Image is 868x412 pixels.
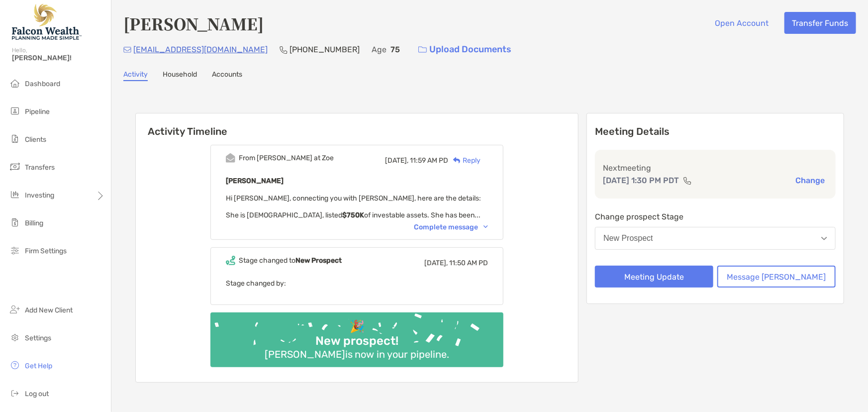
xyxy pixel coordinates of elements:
[792,175,828,186] button: Change
[311,334,402,348] div: New prospect!
[595,266,713,288] button: Meeting Update
[239,154,334,162] div: From [PERSON_NAME] at Zoe
[346,319,369,334] div: 🎉
[136,113,578,137] h6: Activity Timeline
[449,259,488,267] span: 11:50 AM PD
[133,43,268,56] p: [EMAIL_ADDRESS][DOMAIN_NAME]
[385,156,408,165] span: [DATE],
[603,174,679,187] p: [DATE] 1:30 PM PDT
[595,227,836,250] button: New Prospect
[123,47,131,53] img: Email Icon
[123,70,148,81] a: Activity
[9,77,21,89] img: dashboard icon
[784,12,856,34] button: Transfer Funds
[212,70,242,81] a: Accounts
[453,157,461,164] img: Reply icon
[25,334,51,342] span: Settings
[9,105,21,117] img: pipeline icon
[9,331,21,343] img: settings icon
[25,191,54,200] span: Investing
[424,259,448,267] span: [DATE],
[603,162,828,174] p: Next meeting
[210,312,503,359] img: Confetti
[595,210,836,223] p: Change prospect Stage
[821,237,827,240] img: Open dropdown arrow
[280,46,288,54] img: Phone Icon
[342,211,364,219] strong: $750K
[414,223,488,231] div: Complete message
[683,177,692,185] img: communication type
[123,12,264,35] h4: [PERSON_NAME]
[226,177,284,185] b: [PERSON_NAME]
[163,70,197,81] a: Household
[410,156,448,165] span: 11:59 AM PD
[25,306,73,314] span: Add New Client
[12,4,82,40] img: Falcon Wealth Planning Logo
[9,387,21,399] img: logout icon
[25,362,52,370] span: Get Help
[9,189,21,201] img: investing icon
[12,54,105,62] span: [PERSON_NAME]!
[483,225,488,228] img: Chevron icon
[372,43,386,56] p: Age
[25,80,60,88] span: Dashboard
[603,234,653,243] div: New Prospect
[418,46,427,53] img: button icon
[25,390,49,398] span: Log out
[239,256,342,265] div: Stage changed to
[412,39,518,60] a: Upload Documents
[707,12,776,34] button: Open Account
[717,266,836,288] button: Message [PERSON_NAME]
[448,155,481,166] div: Reply
[9,359,21,371] img: get-help icon
[595,125,836,138] p: Meeting Details
[226,256,235,265] img: Event icon
[226,153,235,163] img: Event icon
[9,244,21,256] img: firm-settings icon
[9,304,21,315] img: add_new_client icon
[25,107,50,116] span: Pipeline
[25,247,67,255] span: Firm Settings
[9,161,21,173] img: transfers icon
[25,163,55,172] span: Transfers
[295,256,342,265] b: New Prospect
[226,277,488,290] p: Stage changed by:
[25,135,46,144] span: Clients
[25,219,43,227] span: Billing
[9,133,21,145] img: clients icon
[289,43,360,56] p: [PHONE_NUMBER]
[390,43,400,56] p: 75
[261,348,454,360] div: [PERSON_NAME] is now in your pipeline.
[9,216,21,228] img: billing icon
[226,194,481,219] span: Hi [PERSON_NAME], connecting you with [PERSON_NAME], here are the details: She is [DEMOGRAPHIC_DA...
